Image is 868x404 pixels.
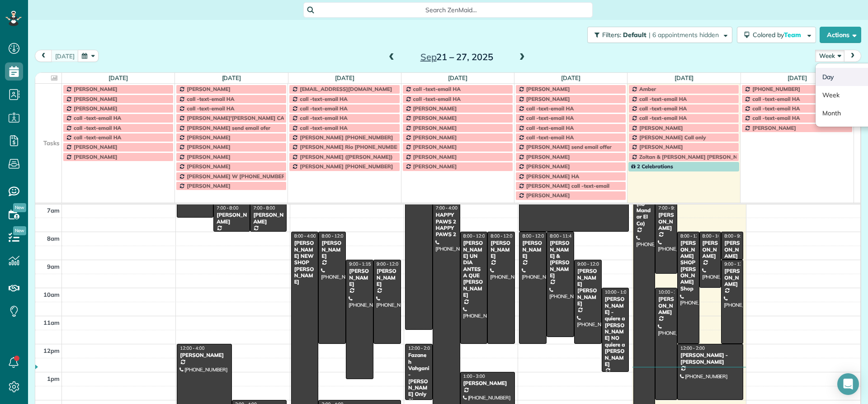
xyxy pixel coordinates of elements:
[187,105,234,112] span: call -text-email HA
[74,143,118,150] span: [PERSON_NAME]
[604,296,627,367] div: [PERSON_NAME] - quiere a [PERSON_NAME] NO quiere a [PERSON_NAME]
[74,86,118,92] span: [PERSON_NAME]
[179,352,229,358] div: [PERSON_NAME]
[639,114,687,121] span: call -text-email HA
[605,289,629,295] span: 10:00 - 1:00
[583,27,732,43] a: Filters: Default | 6 appointments hidden
[752,95,800,102] span: call -text-email HA
[187,143,231,150] span: [PERSON_NAME]
[680,352,741,365] div: [PERSON_NAME] - [PERSON_NAME]
[658,205,680,211] span: 7:00 - 9:30
[436,205,458,211] span: 7:00 - 4:00
[639,105,687,112] span: call -text-email HA
[526,86,570,92] span: [PERSON_NAME]
[300,134,393,141] span: [PERSON_NAME] [PHONE_NUMBER]
[463,240,485,298] div: [PERSON_NAME] UN DIA ANTES A QUE [PERSON_NAME]
[526,153,570,160] span: [PERSON_NAME]
[51,50,79,62] button: [DATE]
[639,143,683,150] span: [PERSON_NAME]
[74,105,118,112] span: [PERSON_NAME]
[13,226,26,235] span: New
[108,74,128,81] a: [DATE]
[413,124,457,131] span: [PERSON_NAME]
[435,212,458,238] div: HAPPY PAWS 2 HAPPY PAWS 2
[13,203,26,212] span: New
[35,50,52,62] button: prev
[526,143,612,150] span: [PERSON_NAME] send email offer
[408,345,433,351] span: 12:00 - 2:00
[74,134,121,141] span: call -text-email HA
[413,86,461,92] span: call -text-email HA
[463,380,513,386] div: [PERSON_NAME]
[294,240,316,285] div: [PERSON_NAME] NEW SHOP [PERSON_NAME]
[377,261,401,267] span: 9:00 - 12:00
[526,182,609,189] span: [PERSON_NAME] call -text-email
[550,233,574,239] span: 8:00 - 11:45
[253,205,275,211] span: 7:00 - 8:00
[639,153,751,160] span: Zoltan & [PERSON_NAME] [PERSON_NAME]
[623,31,647,39] span: Default
[639,95,687,102] span: call -text-email HA
[752,105,800,112] span: call -text-email HA
[321,240,343,259] div: [PERSON_NAME]
[187,134,231,141] span: [PERSON_NAME]
[549,240,571,279] div: [PERSON_NAME] & [PERSON_NAME]
[420,51,437,62] span: Sep
[680,233,705,239] span: 8:00 - 12:00
[187,173,297,180] span: [PERSON_NAME] W [PHONE_NUMBER] call
[658,289,683,295] span: 10:00 - 2:00
[187,163,231,170] span: [PERSON_NAME]
[844,50,861,62] button: next
[43,291,60,298] span: 10am
[522,233,547,239] span: 8:00 - 12:00
[658,212,675,231] div: [PERSON_NAME]
[526,114,574,121] span: call -text-email HA
[724,233,746,239] span: 8:00 - 9:00
[300,86,392,92] span: [EMAIL_ADDRESS][DOMAIN_NAME]
[702,240,719,259] div: [PERSON_NAME]
[675,74,694,81] a: [DATE]
[74,114,121,121] span: call -text-email HA
[526,134,574,141] span: call -text-email HA
[820,27,861,43] button: Actions
[217,205,238,211] span: 7:00 - 8:00
[376,268,398,287] div: [PERSON_NAME]
[300,153,392,160] span: [PERSON_NAME] ([PERSON_NAME])
[300,95,347,102] span: call -text-email HA
[490,240,512,259] div: [PERSON_NAME]
[300,105,347,112] span: call -text-email HA
[680,240,697,292] div: [PERSON_NAME] SHOP [PERSON_NAME] Shop
[752,114,800,121] span: call -text-email HA
[222,74,241,81] a: [DATE]
[815,50,845,62] button: Week
[577,261,602,267] span: 9:00 - 12:00
[463,373,485,379] span: 1:00 - 3:00
[526,105,574,112] span: call -text-email HA
[752,86,800,92] span: [PHONE_NUMBER]
[639,86,656,92] span: Amber
[47,375,60,382] span: 1pm
[349,261,371,267] span: 9:00 - 1:15
[321,233,346,239] span: 8:00 - 12:00
[300,114,347,121] span: call -text-email HA
[491,233,515,239] span: 8:00 - 12:00
[639,124,683,131] span: [PERSON_NAME]
[413,134,457,141] span: [PERSON_NAME]
[187,114,290,121] span: [PERSON_NAME]'[PERSON_NAME] CALL
[526,173,580,180] span: [PERSON_NAME] HA
[413,95,461,102] span: call -text-email HA
[400,52,513,62] h2: 21 – 27, 2025
[724,268,741,287] div: [PERSON_NAME]
[47,263,60,270] span: 9am
[526,124,574,131] span: call -text-email HA
[300,163,393,170] span: [PERSON_NAME] [PHONE_NUMBER]
[577,268,599,307] div: [PERSON_NAME] [PERSON_NAME]
[526,192,570,199] span: [PERSON_NAME]
[300,124,347,131] span: call -text-email HA
[335,74,354,81] a: [DATE]
[43,347,60,354] span: 12pm
[253,212,284,225] div: [PERSON_NAME]
[602,31,621,39] span: Filters:
[522,240,544,259] div: [PERSON_NAME]
[187,124,270,131] span: [PERSON_NAME] send email ofer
